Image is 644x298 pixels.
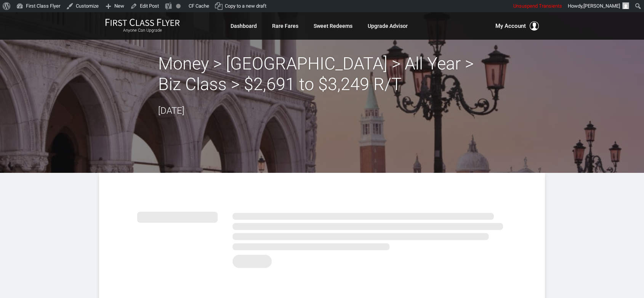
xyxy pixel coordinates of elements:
[231,19,257,33] a: Dashboard
[495,21,526,31] span: My Account
[105,18,180,34] a: First Class FlyerAnyone Can Upgrade
[137,203,507,272] img: summary.svg
[158,53,486,95] h2: Money > [GEOGRAPHIC_DATA] > All Year > Biz Class > $2,691 to $3,249 R/T
[105,28,180,33] small: Anyone Can Upgrade
[272,19,298,33] a: Rare Fares
[314,19,352,33] a: Sweet Redeems
[495,21,539,31] button: My Account
[368,19,408,33] a: Upgrade Advisor
[513,3,562,9] span: Unsuspend Transients
[105,18,180,26] img: First Class Flyer
[158,105,184,116] time: [DATE]
[583,3,620,9] span: [PERSON_NAME]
